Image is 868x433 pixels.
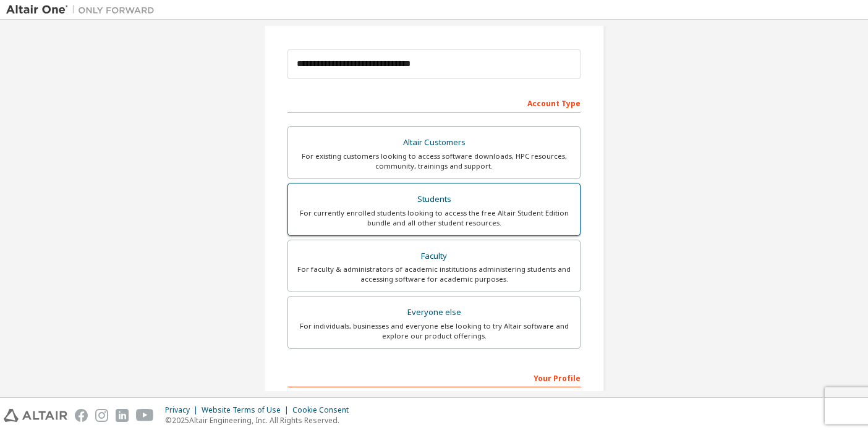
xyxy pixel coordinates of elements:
div: Altair Customers [296,134,572,151]
img: linkedin.svg [116,409,129,422]
img: youtube.svg [136,409,154,422]
div: For currently enrolled students looking to access the free Altair Student Edition bundle and all ... [296,208,572,228]
img: instagram.svg [95,409,108,422]
div: Privacy [165,405,202,415]
div: Faculty [296,248,572,265]
div: For individuals, businesses and everyone else looking to try Altair software and explore our prod... [296,321,572,341]
div: Cookie Consent [292,405,356,415]
div: Everyone else [296,304,572,321]
p: © 2025 Altair Engineering, Inc. All Rights Reserved. [165,415,356,426]
div: Your Profile [287,368,581,387]
div: Students [296,191,572,208]
div: Website Terms of Use [202,405,292,415]
img: facebook.svg [75,409,88,422]
img: altair_logo.svg [4,409,67,422]
div: For faculty & administrators of academic institutions administering students and accessing softwa... [296,264,572,284]
div: For existing customers looking to access software downloads, HPC resources, community, trainings ... [296,151,572,171]
div: Account Type [287,93,581,112]
img: Altair One [6,4,161,16]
